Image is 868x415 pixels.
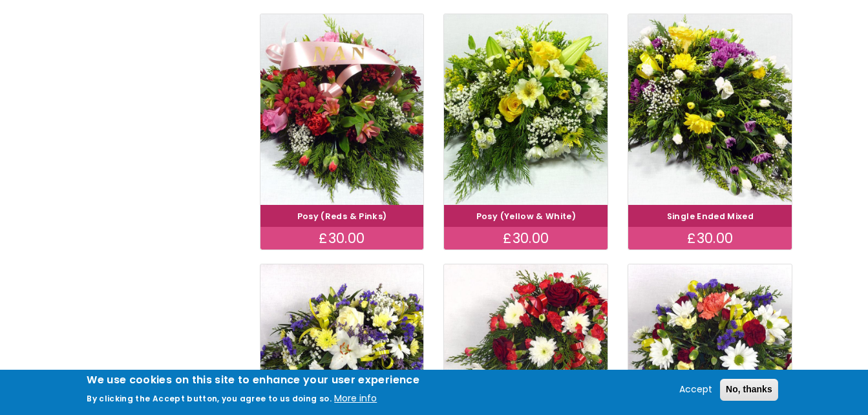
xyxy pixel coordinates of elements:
[260,227,424,250] div: £30.00
[334,391,377,407] button: More info
[444,14,608,205] img: Posy (Yellow & White)
[674,382,717,398] button: Accept
[476,211,576,222] a: Posy (Yellow & White)
[720,379,778,401] button: No, thanks
[87,393,332,404] p: By clicking the Accept button, you agree to us doing so.
[260,14,424,205] img: Posy (Reds & Pinks)
[667,211,754,222] a: Single Ended Mixed
[628,14,792,205] img: Single Ended Mixed
[87,373,419,387] h2: We use cookies on this site to enhance your user experience
[628,227,792,250] div: £30.00
[444,227,608,250] div: £30.00
[297,211,387,222] a: Posy (Reds & Pinks)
